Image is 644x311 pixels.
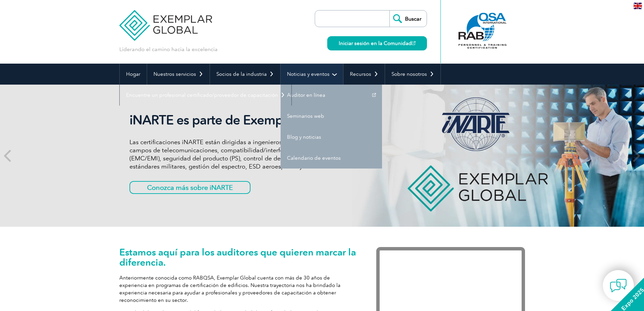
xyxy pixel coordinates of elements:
[129,138,361,170] font: Las certificaciones iNARTE están dirigidas a ingenieros y técnicos calificados en los campos de t...
[281,64,343,85] a: Noticias y eventos
[129,181,251,194] a: Conozca más sobre iNARTE
[210,64,280,85] a: Socios de la industria
[119,246,356,268] font: Estamos aquí para los auditores que quieren marcar la diferencia.
[412,41,415,45] img: open_square.png
[119,275,340,303] font: Anteriormente conocida como RABQSA, Exemplar Global cuenta con más de 30 años de experiencia en p...
[339,40,412,46] font: Iniciar sesión en la Comunidad
[126,92,278,98] font: Encuentre un profesional certificado/proveedor de capacitación
[385,64,440,85] a: Sobre nosotros
[120,85,291,106] a: Encuentre un profesional certificado/proveedor de capacitación
[350,71,371,77] font: Recursos
[391,71,427,77] font: Sobre nosotros
[287,92,325,98] font: Auditor en línea
[610,277,627,294] img: contact-chat.png
[287,113,324,119] font: Seminarios web
[129,112,338,128] font: iNARTE es parte de Exemplar Global
[287,71,330,77] font: Noticias y eventos
[281,148,382,169] a: Calendario de eventos
[120,64,147,85] a: Hogar
[327,36,427,50] a: Iniciar sesión en la Comunidad
[153,71,196,77] font: Nuestros servicios
[287,155,341,161] font: Calendario de eventos
[287,134,321,140] font: Blog y noticias
[119,46,218,52] font: Liderando el camino hacia la excelencia
[634,3,642,9] img: en
[281,127,382,148] a: Blog y noticias
[281,85,382,106] a: Auditor en línea
[281,106,382,127] a: Seminarios web
[147,64,210,85] a: Nuestros servicios
[343,64,385,85] a: Recursos
[147,183,233,192] font: Conozca más sobre iNARTE
[126,71,140,77] font: Hogar
[389,10,427,27] input: Buscar
[216,71,267,77] font: Socios de la industria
